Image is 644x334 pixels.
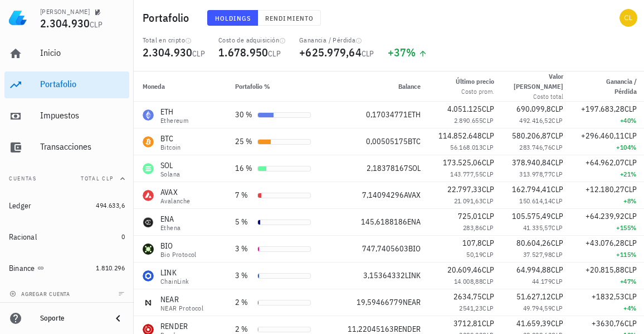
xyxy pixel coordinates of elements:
[362,190,404,200] span: 7,14094296
[160,240,197,251] div: BIO
[40,79,125,89] div: Portafolio
[40,110,125,121] div: Impuestos
[160,187,191,198] div: AVAX
[519,116,552,125] span: 492.416,52
[447,265,482,275] span: 20.609,46
[235,189,253,201] div: 7 %
[625,238,637,248] span: CLP
[143,244,154,255] div: BIO-icon
[453,318,482,328] span: 3712,81
[625,318,637,328] span: CLP
[362,244,408,254] span: 747,7405603
[581,131,625,141] span: +296.460,11
[482,104,494,114] span: CLP
[482,292,494,302] span: CLP
[482,116,494,125] span: CLP
[134,71,226,102] th: Moneda
[625,265,637,275] span: CLP
[40,141,125,152] div: Transacciones
[218,45,268,60] span: 1.678.950
[235,297,253,308] div: 2 %
[512,131,551,141] span: 580.206,87
[235,216,253,228] div: 5 %
[462,238,482,248] span: 107,8
[405,270,421,280] span: LINK
[40,7,90,16] div: [PERSON_NAME]
[454,197,483,205] span: 21.091,63
[482,158,494,168] span: CLP
[143,136,154,147] div: BTC-icon
[631,277,636,285] span: %
[143,217,154,228] div: ENA-icon
[4,255,129,281] a: Binance 1.810.296
[581,115,637,126] div: +40
[482,238,494,248] span: CLP
[532,277,552,285] span: 44.179
[12,290,70,298] span: agregar cuenta
[447,184,482,194] span: 22.797,33
[207,10,258,26] button: Holdings
[447,104,482,114] span: 4.051.125
[512,71,563,92] div: Valor [PERSON_NAME]
[519,170,552,178] span: 313.978,77
[408,136,421,146] span: BTC
[482,131,494,141] span: CLP
[586,184,625,194] span: +12.180,27
[581,169,637,180] div: +21
[348,324,394,334] span: 11,22045163
[235,82,270,90] span: Portafolio %
[454,116,483,125] span: 2.890.655
[81,175,114,182] span: Total CLP
[586,158,625,168] span: +64.962,07
[160,278,189,285] div: ChainLink
[592,318,625,328] span: +3630,76
[619,9,637,27] div: avatar
[625,158,637,168] span: CLP
[581,142,637,153] div: +104
[235,270,253,281] div: 3 %
[408,109,421,120] span: ETH
[512,92,563,102] div: Costo total
[4,134,129,161] a: Transacciones
[551,318,563,328] span: CLP
[362,49,374,59] span: CLP
[403,297,421,307] span: NEAR
[398,82,421,90] span: Balance
[631,304,636,312] span: %
[96,264,125,272] span: 1.810.296
[512,184,551,194] span: 162.794,41
[586,211,625,221] span: +64.239,92
[458,211,482,221] span: 725,01
[482,250,494,259] span: CLP
[160,117,188,124] div: Ethereum
[482,170,494,178] span: CLP
[516,265,551,275] span: 64.994,88
[121,232,125,241] span: 0
[9,201,32,211] div: Ledger
[40,47,125,58] div: Inicio
[552,116,563,125] span: CLP
[160,160,180,171] div: SOL
[552,197,563,205] span: CLP
[519,197,552,205] span: 150.614,14
[482,211,494,221] span: CLP
[482,304,494,312] span: CLP
[551,184,563,194] span: CLP
[552,277,563,285] span: CLP
[96,201,125,209] span: 494.633,6
[450,143,482,151] span: 56.168.013
[606,77,637,96] span: Ganancia / Pérdida
[4,40,129,67] a: Inicio
[586,238,625,248] span: +43.076,28
[160,198,191,204] div: Avalanche
[516,292,551,302] span: 51.627,12
[9,9,27,27] img: LedgiFi
[4,192,129,219] a: Ledger 494.633,6
[454,277,483,285] span: 14.008,88
[631,116,636,125] span: %
[552,250,563,259] span: CLP
[160,106,188,117] div: ETH
[160,294,203,305] div: NEAR
[160,321,188,332] div: RENDER
[581,104,625,114] span: +197.683,28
